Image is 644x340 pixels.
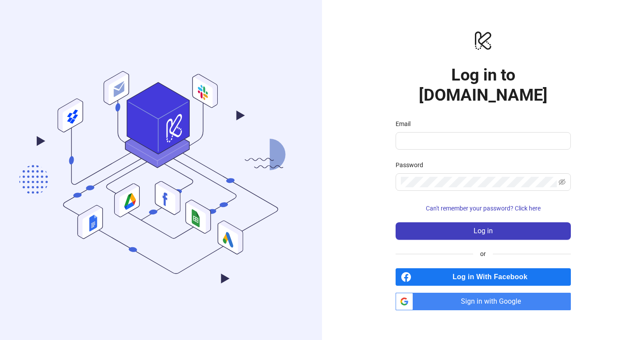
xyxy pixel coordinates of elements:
input: Email [401,136,564,146]
input: Password [401,177,557,187]
span: Log in [474,227,493,235]
h1: Log in to [DOMAIN_NAME] [396,65,571,105]
span: Log in With Facebook [415,268,571,286]
a: Can't remember your password? Click here [396,205,571,212]
span: or [473,249,493,259]
span: Can't remember your password? Click here [426,205,541,212]
label: Email [396,119,416,129]
span: eye-invisible [559,179,566,186]
button: Can't remember your password? Click here [396,201,571,215]
a: Sign in with Google [396,293,571,310]
a: Log in With Facebook [396,268,571,286]
button: Log in [396,222,571,240]
label: Password [396,160,429,170]
span: Sign in with Google [417,293,571,310]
